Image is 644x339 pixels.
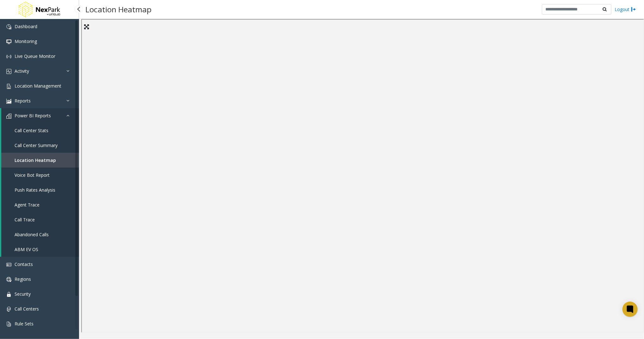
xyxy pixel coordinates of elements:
img: 'icon' [6,54,11,59]
a: Power BI Reports [1,108,79,123]
span: Call Center Summary [15,142,58,148]
img: 'icon' [6,292,11,297]
span: Push Rates Analysis [15,187,55,193]
img: logout [631,6,636,13]
span: Call Center Stats [15,127,48,133]
span: Activity [15,68,29,74]
a: ABM EV OS [1,242,79,257]
a: Call Trace [1,212,79,227]
img: 'icon' [6,322,11,327]
img: 'icon' [6,114,11,119]
span: Dashboard [15,23,37,29]
a: Location Heatmap [1,153,79,168]
span: Regions [15,276,31,282]
span: Power BI Reports [15,113,51,119]
img: 'icon' [6,24,11,29]
a: Push Rates Analysis [1,182,79,197]
span: Contacts [15,261,33,267]
img: 'icon' [6,99,11,104]
span: Call Trace [15,217,35,223]
span: Call Centers [15,306,39,312]
a: Call Center Stats [1,123,79,138]
span: Monitoring [15,38,37,44]
a: Logout [615,6,636,13]
span: Location Heatmap [15,157,56,163]
span: Abandoned Calls [15,231,49,237]
span: Location Management [15,83,61,89]
span: Voice Bot Report [15,172,50,178]
span: Rule Sets [15,321,34,327]
h3: Location Heatmap [82,2,155,17]
img: 'icon' [6,262,11,267]
img: 'icon' [6,69,11,74]
a: Call Center Summary [1,138,79,153]
span: Agent Trace [15,202,40,208]
img: 'icon' [6,39,11,44]
img: 'icon' [6,84,11,89]
a: Voice Bot Report [1,168,79,182]
span: Reports [15,98,31,104]
img: 'icon' [6,307,11,312]
span: ABM EV OS [15,246,38,252]
img: 'icon' [6,277,11,282]
a: Abandoned Calls [1,227,79,242]
a: Agent Trace [1,197,79,212]
span: Live Queue Monitor [15,53,55,59]
span: Security [15,291,31,297]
